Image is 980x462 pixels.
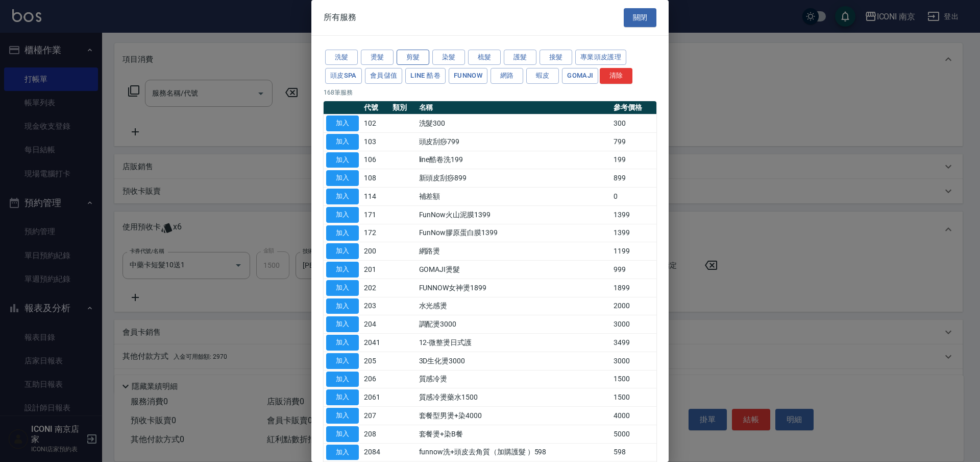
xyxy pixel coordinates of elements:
[361,169,390,188] td: 108
[416,242,611,261] td: 網路燙
[449,68,487,84] button: FUNNOW
[416,425,611,443] td: 套餐燙+染B餐
[611,279,656,297] td: 1899
[361,334,390,352] td: 2041
[611,224,656,242] td: 1399
[361,388,390,407] td: 2061
[611,388,656,407] td: 1500
[611,407,656,425] td: 4000
[361,261,390,279] td: 201
[326,189,359,204] button: 加入
[397,50,429,65] button: 剪髮
[468,50,501,65] button: 梳髮
[326,243,359,259] button: 加入
[361,425,390,443] td: 208
[326,445,359,460] button: 加入
[416,352,611,370] td: 3D生化燙3000
[326,426,359,442] button: 加入
[416,370,611,388] td: 質感冷燙
[416,388,611,407] td: 質感冷燙藥水1500
[611,261,656,279] td: 999
[361,50,394,65] button: 燙髮
[416,132,611,151] td: 頭皮刮痧799
[504,50,536,65] button: 護髮
[326,225,359,241] button: 加入
[325,50,358,65] button: 洗髮
[405,68,446,84] button: LINE 酷卷
[416,407,611,425] td: 套餐型男燙+染4000
[324,88,656,97] p: 168 筆服務
[361,224,390,242] td: 172
[540,50,572,65] button: 接髮
[326,170,359,186] button: 加入
[416,297,611,315] td: 水光感燙
[611,443,656,461] td: 598
[361,114,390,133] td: 102
[600,68,632,84] button: 清除
[611,315,656,334] td: 3000
[575,50,626,65] button: 專業頭皮護理
[326,134,359,150] button: 加入
[326,389,359,405] button: 加入
[416,261,611,279] td: GOMAJI燙髮
[611,352,656,370] td: 3000
[361,188,390,206] td: 114
[611,188,656,206] td: 0
[611,132,656,151] td: 799
[624,8,656,27] button: 關閉
[611,242,656,261] td: 1199
[324,12,356,22] span: 所有服務
[416,224,611,242] td: FunNow膠原蛋白膜1399
[416,205,611,224] td: FunNow火山泥膜1399
[416,151,611,169] td: line酷卷洗199
[361,352,390,370] td: 205
[416,188,611,206] td: 補差額
[390,101,416,114] th: 類別
[491,68,523,84] button: 網路
[361,407,390,425] td: 207
[326,262,359,278] button: 加入
[416,315,611,334] td: 調配燙3000
[611,114,656,133] td: 300
[326,298,359,314] button: 加入
[611,425,656,443] td: 5000
[416,279,611,297] td: FUNNOW女神燙1899
[326,115,359,131] button: 加入
[562,68,598,84] button: Gomaji
[416,114,611,133] td: 洗髮300
[361,315,390,334] td: 204
[611,205,656,224] td: 1399
[326,372,359,387] button: 加入
[365,68,403,84] button: 會員儲值
[416,443,611,461] td: funnow洗+頭皮去角質（加購護髮 ）598
[611,297,656,315] td: 2000
[361,297,390,315] td: 203
[361,279,390,297] td: 202
[326,335,359,351] button: 加入
[326,207,359,223] button: 加入
[326,353,359,369] button: 加入
[326,152,359,168] button: 加入
[361,242,390,261] td: 200
[611,169,656,188] td: 899
[361,132,390,151] td: 103
[432,50,465,65] button: 染髮
[611,370,656,388] td: 1500
[611,151,656,169] td: 199
[416,101,611,114] th: 名稱
[611,101,656,114] th: 參考價格
[361,151,390,169] td: 106
[526,68,559,84] button: 蝦皮
[326,316,359,332] button: 加入
[361,101,390,114] th: 代號
[361,205,390,224] td: 171
[325,68,362,84] button: 頭皮SPA
[416,169,611,188] td: 新頭皮刮痧899
[326,280,359,296] button: 加入
[361,443,390,461] td: 2084
[416,334,611,352] td: 12-微整燙日式護
[326,408,359,424] button: 加入
[361,370,390,388] td: 206
[611,334,656,352] td: 3499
